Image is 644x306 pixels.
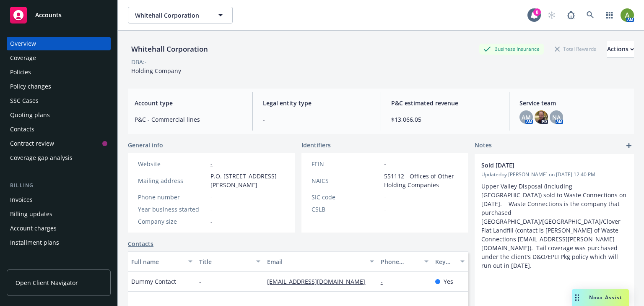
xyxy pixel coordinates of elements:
div: Account charges [10,222,57,235]
a: Policies [7,65,111,79]
div: Company size [138,217,207,226]
div: Quoting plans [10,108,50,122]
div: FEIN [312,160,381,168]
span: - [210,193,213,201]
a: Policy changes [7,80,111,93]
span: Dummy Contact [131,277,176,286]
a: Start snowing [543,7,560,24]
div: Coverage gap analysis [10,151,73,165]
a: Contacts [128,239,153,248]
span: Identifiers [301,141,331,149]
span: - [384,160,386,168]
div: Policies [10,65,31,79]
span: Open Client Navigator [16,278,78,287]
button: Phone number [377,251,432,272]
span: Service team [519,99,627,107]
img: photo [535,110,548,124]
span: - [210,217,213,226]
a: [EMAIL_ADDRESS][DOMAIN_NAME] [267,277,372,285]
div: Billing [7,181,111,190]
span: Accounts [35,12,62,18]
span: Holding Company [131,67,181,75]
div: Sold [DATE]Updatedby [PERSON_NAME] on [DATE] 12:40 PMUpper Valley Disposal (including [GEOGRAPHIC... [475,154,634,277]
div: Title [199,257,251,266]
div: Business Insurance [479,44,544,54]
a: Account charges [7,222,111,235]
span: Yes [444,277,453,286]
button: Title [196,251,264,272]
span: 551112 - Offices of Other Holding Companies [384,172,458,189]
div: Billing updates [10,207,52,221]
div: Actions [607,41,634,57]
a: SSC Cases [7,94,111,107]
a: Report a Bug [563,7,579,24]
img: photo [621,8,634,22]
a: Coverage [7,51,111,65]
a: - [210,160,213,168]
div: SSC Cases [10,94,39,107]
div: Year business started [138,205,207,214]
div: Total Rewards [551,44,600,54]
span: - [384,193,386,201]
button: Actions [607,41,634,58]
span: Whitehall Corporation [135,11,208,20]
span: - [384,205,386,214]
span: Legal entity type [263,99,371,107]
a: add [624,141,634,151]
div: Website [138,160,207,168]
button: Key contact [432,251,468,272]
div: NAICS [312,176,381,185]
a: Invoices [7,193,111,207]
div: SIC code [312,193,381,201]
span: General info [128,141,163,149]
a: Billing updates [7,207,111,221]
span: P.O. [STREET_ADDRESS][PERSON_NAME] [210,172,285,189]
a: Quoting plans [7,108,111,122]
span: - [199,277,201,286]
div: Full name [131,257,183,266]
button: Nova Assist [572,289,629,306]
span: Account type [135,99,242,107]
div: Overview [10,37,36,50]
span: AM [522,113,531,122]
span: Updated by [PERSON_NAME] on [DATE] 12:40 PM [481,171,627,178]
div: CSLB [312,205,381,214]
div: Whitehall Corporation [128,44,211,55]
div: Phone number [138,193,207,201]
div: DBA: - [131,58,147,66]
span: Upper Valley Disposal (including [GEOGRAPHIC_DATA]) sold to Waste Connections on [DATE]. Waste Co... [481,182,628,269]
span: Nova Assist [589,294,622,301]
div: Contacts [10,123,34,136]
span: NA [552,113,561,122]
div: Phone number [381,257,419,266]
a: Overview [7,37,111,50]
span: Notes [475,141,492,151]
a: Accounts [7,3,111,27]
span: Sold [DATE] [481,161,605,170]
div: Invoices [10,193,33,207]
div: Mailing address [138,176,207,185]
span: P&C estimated revenue [391,99,499,107]
div: 8 [533,8,541,16]
button: Whitehall Corporation [128,7,233,24]
div: Drag to move [572,289,582,306]
div: Contract review [10,137,54,150]
a: - [381,277,390,285]
a: Installment plans [7,236,111,249]
a: Switch app [601,7,618,24]
div: Installment plans [10,236,59,249]
div: Key contact [435,257,456,266]
div: Coverage [10,51,36,65]
a: Contacts [7,123,111,136]
div: Email [267,257,364,266]
div: Policy changes [10,80,51,93]
span: $13,066.05 [391,115,499,124]
button: Full name [128,251,196,272]
a: Contract review [7,137,111,150]
span: P&C - Commercial lines [135,115,242,124]
span: - [263,115,371,124]
button: Email [264,251,377,272]
a: Search [582,7,599,24]
span: - [210,205,213,214]
a: Coverage gap analysis [7,151,111,165]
